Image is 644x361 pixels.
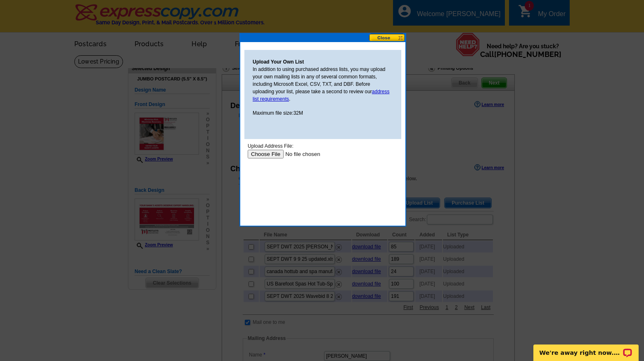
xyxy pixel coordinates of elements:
[294,110,303,116] span: 32M
[253,66,393,103] p: In addition to using purchased address lists, you may upload your own mailing lists in any of sev...
[253,59,304,65] strong: Upload Your Own List
[253,109,393,117] p: Maximum file size:
[3,3,154,11] div: Upload Address File:
[528,335,644,361] iframe: LiveChat chat widget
